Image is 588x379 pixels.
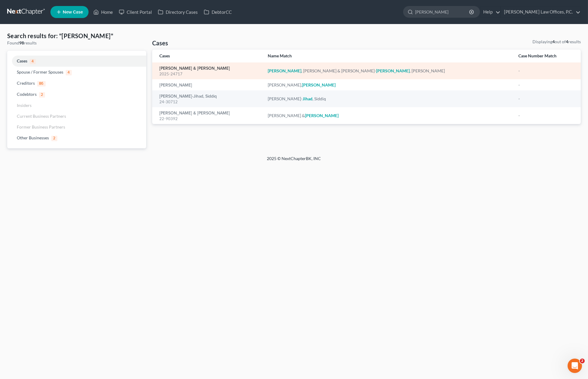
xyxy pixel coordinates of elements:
[7,89,146,100] a: Codebtors2
[116,7,155,17] a: Client Portal
[7,67,146,78] a: Spouse / Former Spouses4
[7,56,146,67] a: Cases4
[580,359,585,363] span: 2
[159,83,192,87] a: [PERSON_NAME]
[155,7,201,17] a: Directory Cases
[7,122,146,132] a: Former Business Partners
[302,82,336,87] em: [PERSON_NAME]
[159,99,258,105] div: 24-30712
[376,68,410,73] em: [PERSON_NAME]
[7,78,146,89] a: Creditors86
[7,132,146,144] a: Other Businesses2
[159,111,230,115] a: [PERSON_NAME] & [PERSON_NAME]
[7,40,146,46] div: Found results
[17,92,37,97] span: Codebtors
[159,116,258,122] div: 22-90392
[17,135,49,140] span: Other Businesses
[7,111,146,122] a: Current Business Partners
[66,70,72,75] span: 4
[152,50,263,62] th: Cases
[518,82,574,88] div: -
[30,59,36,64] span: 4
[501,7,580,17] a: [PERSON_NAME] Law Offices, P.C.
[152,39,168,47] h4: Cases
[552,39,555,44] strong: 4
[268,68,301,73] em: [PERSON_NAME]
[17,114,66,119] span: Current Business Partners
[17,103,32,108] span: Insiders
[159,66,230,71] a: [PERSON_NAME] & [PERSON_NAME]
[7,32,146,40] h4: Search results for: "[PERSON_NAME]"
[518,96,574,102] div: -
[7,100,146,111] a: Insiders
[17,58,27,63] span: Cases
[415,6,470,17] input: Search by name...
[201,7,235,17] a: DebtorCC
[268,113,509,119] div: [PERSON_NAME] &
[480,7,500,17] a: Help
[518,68,574,74] div: -
[305,113,339,118] em: [PERSON_NAME]
[518,113,574,119] div: -
[568,359,582,373] iframe: Intercom live chat
[123,156,465,166] div: 2025 © NextChapterBK, INC
[17,80,35,86] span: Creditors
[63,10,83,14] span: New Case
[39,92,45,98] span: 2
[532,39,581,45] div: Displaying out of results
[37,81,46,86] span: 86
[17,69,63,74] span: Spouse / Former Spouses
[514,50,581,62] th: Case Number Match
[268,68,509,74] div: , [PERSON_NAME] & [PERSON_NAME]- , [PERSON_NAME]
[159,94,217,99] a: [PERSON_NAME]-Jihad, Siddiq
[263,50,514,62] th: Name Match
[19,40,24,45] strong: 98
[303,96,312,101] em: Jihad
[566,39,568,44] strong: 4
[268,82,509,88] div: [PERSON_NAME],
[17,124,65,129] span: Former Business Partners
[268,96,509,102] div: [PERSON_NAME]- , Siddiq
[51,136,57,141] span: 2
[90,7,116,17] a: Home
[159,71,258,77] div: 2025-24717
